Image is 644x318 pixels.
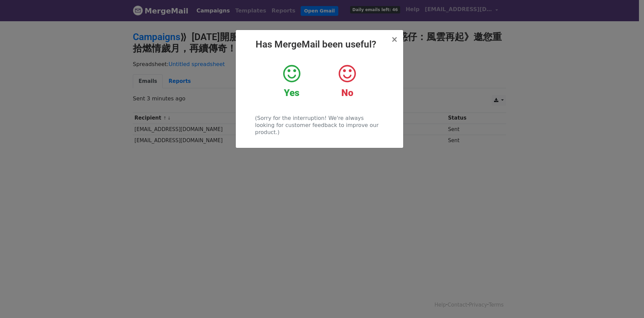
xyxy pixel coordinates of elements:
a: Yes [269,64,314,99]
h2: Has MergeMail been useful? [241,39,398,50]
a: No [325,64,370,99]
p: (Sorry for the interruption! We're always looking for customer feedback to improve our product.) [255,115,384,136]
button: Close [391,35,398,43]
strong: Yes [284,87,299,98]
span: × [391,35,398,44]
strong: No [341,87,353,98]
